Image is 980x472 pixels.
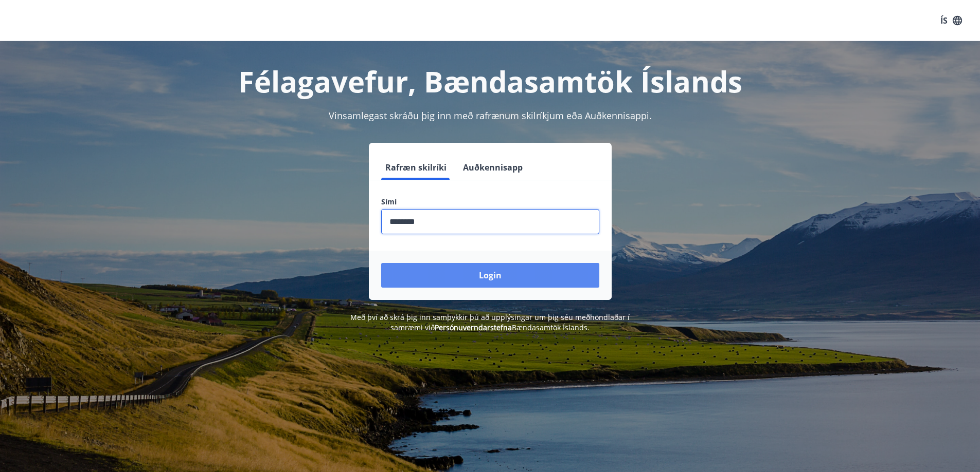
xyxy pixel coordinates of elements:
[132,62,848,101] h1: Félagavefur, Bændasamtök Íslands
[381,155,451,180] button: Rafræn skilríki
[381,263,599,288] button: Login
[381,197,599,207] label: Sími
[935,11,968,30] button: ÍS
[435,323,512,332] a: Persónuverndarstefna
[350,312,630,332] span: Með því að skrá þig inn samþykkir þú að upplýsingar um þig séu meðhöndlaðar í samræmi við Bændasa...
[459,155,527,180] button: Auðkennisapp
[329,109,652,122] span: Vinsamlegast skráðu þig inn með rafrænum skilríkjum eða Auðkennisappi.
